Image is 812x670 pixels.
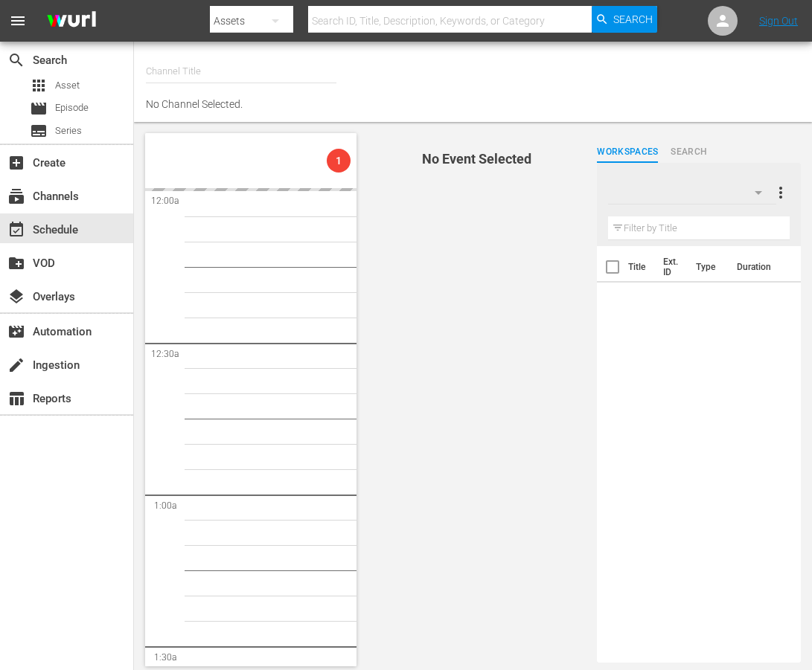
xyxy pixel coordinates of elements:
[55,78,80,93] span: Asset
[36,4,107,39] img: ans4CAIJ8jUAAAAAAAAAAAAAAAAAAAAAAAAgQb4GAAAAAAAAAAAAAAAAAAAAAAAAJMjXAAAAAAAAAAAAAAAAAAAAAAAAgAT5G...
[772,184,790,202] span: more_vert
[772,175,790,210] button: more_vert
[9,12,27,30] span: menu
[55,123,82,138] span: Series
[7,323,25,341] span: Automation
[7,51,25,69] span: Search
[7,221,25,239] span: Schedule
[30,77,48,94] span: Asset
[7,288,25,306] span: Overlays
[597,144,658,160] span: Workspaces
[383,152,572,167] h4: No Event Selected
[687,246,728,288] th: Type
[628,246,654,288] th: Title
[592,6,657,33] button: Search
[613,6,653,33] span: Search
[30,122,48,140] span: Series
[146,45,502,118] div: No Channel Selected.
[7,254,25,272] span: VOD
[7,187,25,205] span: Channels
[659,144,720,160] span: Search
[327,155,351,167] span: 1
[7,390,25,408] span: Reports
[55,100,89,115] span: Episode
[759,15,798,27] a: Sign Out
[7,356,25,374] span: Ingestion
[7,154,25,172] span: Create
[30,100,48,117] span: Episode
[654,246,687,288] th: Ext. ID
